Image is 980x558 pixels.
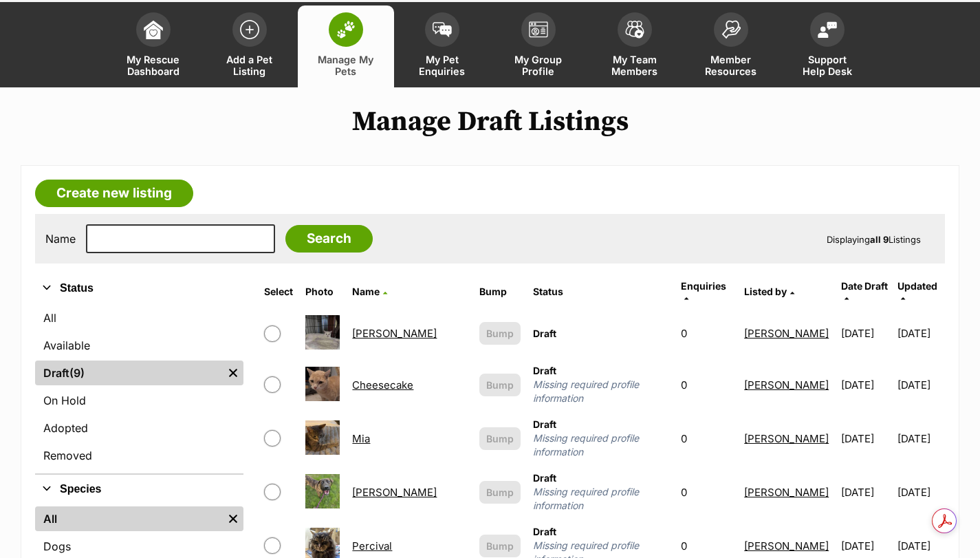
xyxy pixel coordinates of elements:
[700,54,762,77] span: Member Resources
[529,21,548,38] img: group-profile-icon-3fa3cf56718a62981997c0bc7e787c4b2cf8bcc04b72c1350f741eb67cf2f40e.svg
[486,431,514,446] span: Bump
[827,234,921,245] span: Displaying Listings
[486,485,514,500] span: Bump
[897,358,944,411] td: [DATE]
[223,506,243,531] a: Remove filter
[533,472,556,484] span: Draft
[533,418,556,430] span: Draft
[721,20,741,39] img: member-resources-icon-8e73f808a243e03378d46382f2149f9095a855e16c252ad45f914b54edf8863c.svg
[681,280,726,303] a: Enquiries
[315,54,377,77] span: Manage My Pets
[352,539,392,552] a: Percival
[675,412,738,464] td: 0
[122,54,184,77] span: My Rescue Dashboard
[841,280,888,303] a: Date Draft
[796,54,858,77] span: Support Help Desk
[625,21,644,39] img: team-members-icon-5396bd8760b3fe7c0b43da4ab00e1e3bb1a5d9ba89233759b79545d2d3fc5d0d.svg
[45,233,76,245] label: Name
[35,303,243,473] div: Status
[240,20,259,39] img: add-pet-listing-icon-0afa8454b4691262ce3f59096e99ab1cd57d4a30225e0717b998d2c9b9846f56.svg
[352,327,437,340] a: [PERSON_NAME]
[479,427,521,450] button: Bump
[675,358,738,411] td: 0
[144,20,163,39] img: dashboard-icon-eb2f2d2d3e046f16d808141f083e7271f6b2e854fb5c12c21221c1fb7104beca.svg
[675,310,738,357] td: 0
[411,54,473,77] span: My Pet Enquiries
[744,486,829,499] a: [PERSON_NAME]
[352,286,380,297] span: Name
[479,481,521,504] button: Bump
[744,378,829,391] a: [PERSON_NAME]
[508,54,569,77] span: My Group Profile
[533,365,556,376] span: Draft
[486,326,514,341] span: Bump
[744,286,794,297] a: Listed by
[35,480,243,498] button: Species
[533,431,668,459] span: Missing required profile information
[35,305,243,330] a: All
[836,310,896,357] td: [DATE]
[486,539,514,553] span: Bump
[744,539,829,552] a: [PERSON_NAME]
[533,378,668,405] span: Missing required profile information
[841,280,888,292] span: translation missing: en.admin.listings.index.attributes.date_draft
[836,412,896,464] td: [DATE]
[897,280,937,292] span: Updated
[486,378,514,392] span: Bump
[433,22,452,37] img: pet-enquiries-icon-7e3ad2cf08bfb03b45e93fb7055b45f3efa6380592205ae92323e6603595dc1f.svg
[69,365,85,381] span: (9)
[35,506,223,531] a: All
[259,275,298,308] th: Select
[202,6,298,87] a: Add a Pet Listing
[35,388,243,413] a: On Hold
[836,358,896,411] td: [DATE]
[683,6,779,87] a: Member Resources
[394,6,490,87] a: My Pet Enquiries
[35,279,243,297] button: Status
[533,526,556,537] span: Draft
[779,6,875,87] a: Support Help Desk
[352,432,370,445] a: Mia
[35,333,243,358] a: Available
[479,535,521,557] button: Bump
[35,180,193,207] a: Create new listing
[105,6,202,87] a: My Rescue Dashboard
[533,485,668,513] span: Missing required profile information
[870,234,889,245] strong: all 9
[533,328,556,339] span: Draft
[527,275,673,308] th: Status
[897,466,944,518] td: [DATE]
[587,6,683,87] a: My Team Members
[219,54,281,77] span: Add a Pet Listing
[336,21,356,39] img: manage-my-pets-icon-02211641906a0b7f246fdf0571729dbe1e7629f14944591b6c1af311fb30b64b.svg
[744,432,829,445] a: [PERSON_NAME]
[352,286,387,297] a: Name
[352,378,413,391] a: Cheesecake
[675,466,738,518] td: 0
[35,416,243,440] a: Adopted
[479,374,521,396] button: Bump
[897,412,944,464] td: [DATE]
[681,280,726,292] span: translation missing: en.admin.listings.index.attributes.enquiries
[490,6,587,87] a: My Group Profile
[744,327,829,340] a: [PERSON_NAME]
[285,225,373,253] input: Search
[744,286,787,297] span: Listed by
[474,275,526,308] th: Bump
[35,361,223,385] a: Draft
[897,280,937,303] a: Updated
[35,443,243,468] a: Removed
[479,322,521,345] button: Bump
[300,275,345,308] th: Photo
[897,310,944,357] td: [DATE]
[836,466,896,518] td: [DATE]
[818,21,837,38] img: help-desk-icon-fdf02630f3aa405de69fd3d07c3f3aa587a6932b1a1747fa1d2bba05be0121f9.svg
[298,6,394,87] a: Manage My Pets
[223,361,243,385] a: Remove filter
[352,486,437,499] a: [PERSON_NAME]
[604,54,666,77] span: My Team Members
